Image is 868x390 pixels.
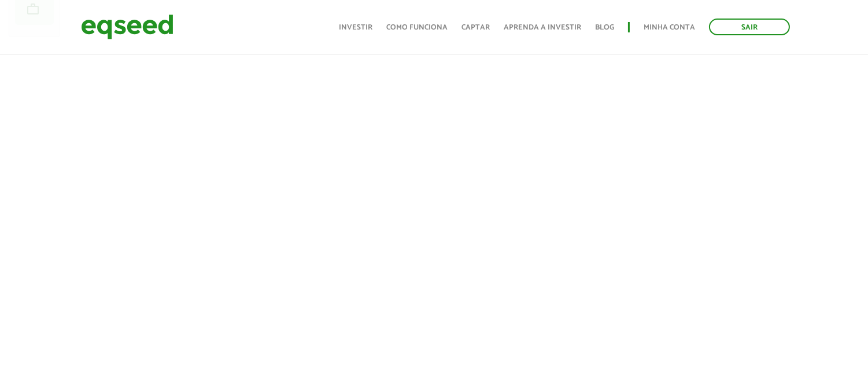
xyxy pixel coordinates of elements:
a: Blog [595,24,614,31]
img: EqSeed [81,12,173,42]
a: Como funciona [386,24,448,31]
a: Sair [709,19,790,35]
a: Investir [339,24,372,31]
a: Captar [461,24,490,31]
a: Minha conta [644,24,695,31]
a: Aprenda a investir [504,24,581,31]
